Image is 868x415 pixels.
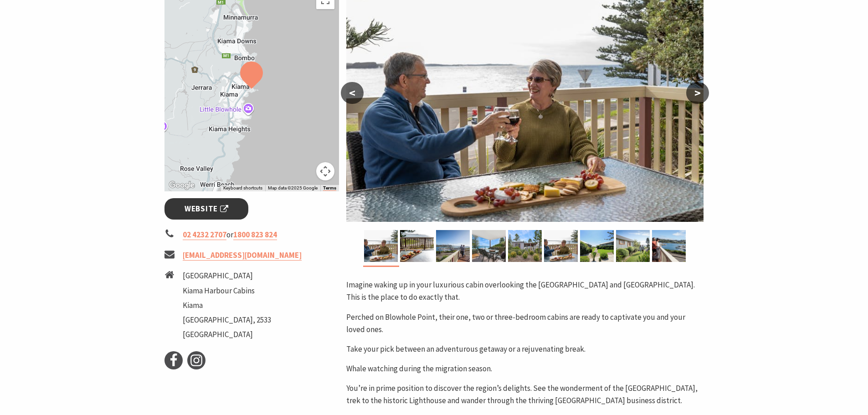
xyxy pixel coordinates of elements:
img: Private balcony, ocean views [472,230,506,262]
img: Exterior at Kiama Harbour Cabins [508,230,542,262]
img: Couple toast [544,230,578,262]
p: Whale watching during the migration season. [346,363,704,375]
a: [EMAIL_ADDRESS][DOMAIN_NAME] [183,250,302,261]
span: Website [185,203,228,215]
p: Take your pick between an adventurous getaway or a rejuvenating break. [346,343,704,355]
img: Deck ocean view [400,230,434,262]
img: Couple toast [364,230,398,262]
li: Kiama Harbour Cabins [183,285,271,297]
li: or [164,229,339,241]
a: 1800 823 824 [233,230,277,240]
a: Open this area in Google Maps (opens a new window) [167,179,197,191]
img: Side cabin [616,230,650,262]
button: < [341,82,364,104]
li: [GEOGRAPHIC_DATA] [183,270,271,282]
p: Perched on Blowhole Point, their one, two or three-bedroom cabins are ready to captivate you and ... [346,311,704,336]
p: Imagine waking up in your luxurious cabin overlooking the [GEOGRAPHIC_DATA] and [GEOGRAPHIC_DATA]... [346,279,704,303]
p: You’re in prime position to discover the region’s delights. See the wonderment of the [GEOGRAPHIC... [346,382,704,407]
img: Large deck, harbour views, couple [652,230,686,262]
img: Kiama Harbour Cabins [580,230,614,262]
li: Kiama [183,299,271,312]
button: Map camera controls [316,162,334,180]
img: Google [167,179,197,191]
a: Terms (opens in new tab) [323,185,336,191]
li: [GEOGRAPHIC_DATA], 2533 [183,314,271,326]
button: Keyboard shortcuts [223,185,262,191]
a: 02 4232 2707 [183,230,226,240]
li: [GEOGRAPHIC_DATA] [183,328,271,341]
button: > [686,82,709,104]
a: Website [164,198,249,220]
span: Map data ©2025 Google [268,185,318,190]
img: Large deck harbour [436,230,470,262]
